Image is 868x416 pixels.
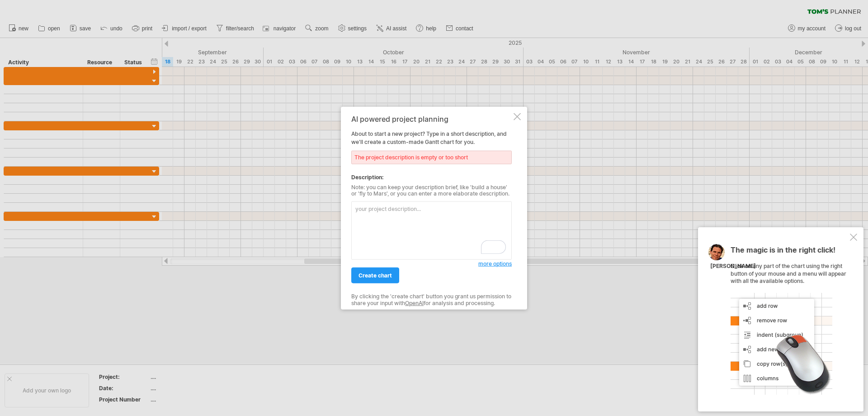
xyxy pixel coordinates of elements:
a: create chart [351,268,399,283]
span: more options [478,260,512,267]
div: About to start a new project? Type in a short description, and we'll create a custom-made Gantt c... [351,115,512,301]
div: Click on any part of the chart using the right button of your mouse and a menu will appear with a... [731,246,848,395]
span: create chart [359,272,392,279]
div: AI powered project planning [351,115,512,123]
div: Note: you can keep your description brief, like 'build a house' or 'fly to Mars', or you can ente... [351,184,512,197]
div: By clicking the 'create chart' button you grant us permission to share your input with for analys... [351,293,512,306]
div: [PERSON_NAME] [710,263,756,270]
div: The project description is empty or too short [351,150,512,164]
div: Description: [351,173,512,181]
a: OpenAI [405,299,424,306]
textarea: To enrich screen reader interactions, please activate Accessibility in Grammarly extension settings [351,201,512,260]
span: The magic is in the right click! [731,245,835,259]
a: more options [478,260,512,268]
